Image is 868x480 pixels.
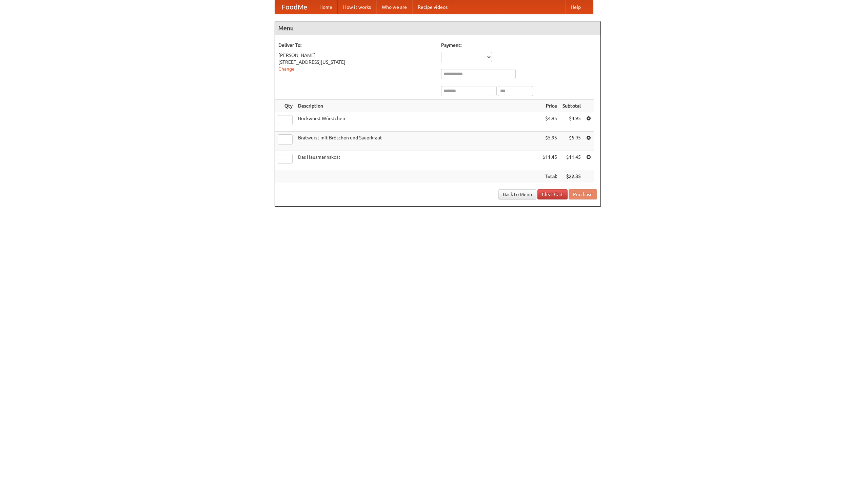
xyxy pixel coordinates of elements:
[540,151,560,170] td: $11.45
[540,112,560,132] td: $4.95
[540,100,560,112] th: Price
[560,170,584,183] th: $22.35
[278,66,295,72] a: Change
[314,0,338,14] a: Home
[338,0,376,14] a: How it works
[278,52,434,59] div: [PERSON_NAME]
[278,42,434,49] h5: Deliver To:
[295,100,540,112] th: Description
[295,112,540,132] td: Bockwurst Würstchen
[560,100,584,112] th: Subtotal
[540,132,560,151] td: $5.95
[560,132,584,151] td: $5.95
[537,189,568,199] a: Clear Cart
[295,132,540,151] td: Bratwurst mit Brötchen und Sauerkraut
[560,151,584,170] td: $11.45
[295,151,540,170] td: Das Hausmannskost
[565,0,586,14] a: Help
[275,21,600,35] h4: Menu
[376,0,412,14] a: Who we are
[275,0,314,14] a: FoodMe
[560,112,584,132] td: $4.95
[278,59,434,65] div: [STREET_ADDRESS][US_STATE]
[412,0,453,14] a: Recipe videos
[441,42,597,49] h5: Payment:
[540,170,560,183] th: Total:
[569,189,597,199] button: Purchase
[498,189,536,199] a: Back to Menu
[275,100,295,112] th: Qty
